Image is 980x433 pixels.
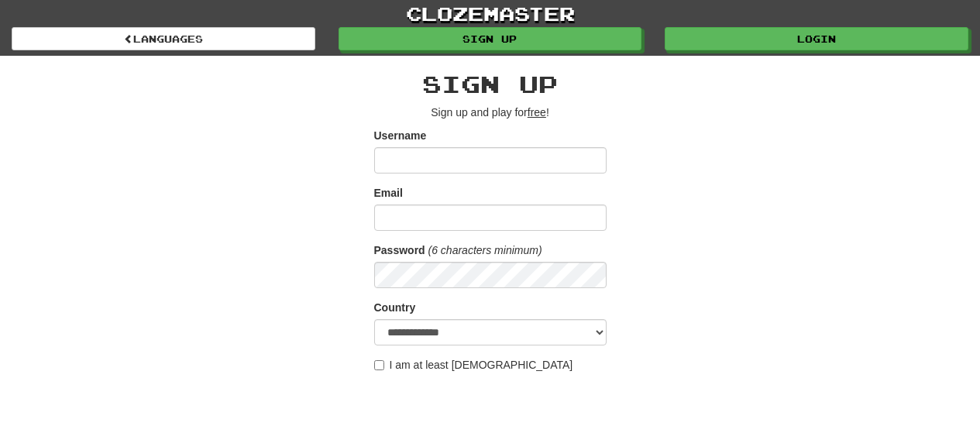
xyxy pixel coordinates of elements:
a: Sign up [339,27,642,50]
label: Email [374,185,403,201]
h2: Sign up [374,71,607,97]
input: I am at least [DEMOGRAPHIC_DATA] [374,360,384,370]
label: Password [374,242,425,258]
label: I am at least [DEMOGRAPHIC_DATA] [374,357,573,373]
p: Sign up and play for ! [374,105,607,120]
a: Languages [12,27,315,50]
em: (6 characters minimum) [428,244,542,256]
u: free [528,106,546,119]
label: Username [374,128,427,143]
a: Login [665,27,968,50]
label: Country [374,300,416,315]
